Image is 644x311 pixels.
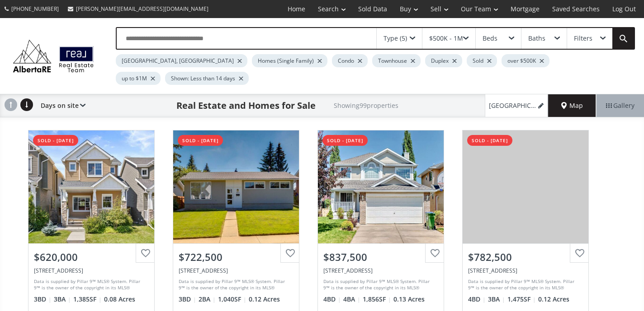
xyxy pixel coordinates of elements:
span: 3 BA [488,295,505,304]
h1: Real Estate and Homes for Sale [176,99,316,112]
span: 2 BA [199,295,216,304]
span: 1,856 SF [363,295,391,304]
span: 1,040 SF [218,295,246,304]
div: 244 Silver Creek Mews NW, Calgary, AB T3B 5L1 [468,267,583,274]
div: [GEOGRAPHIC_DATA], [GEOGRAPHIC_DATA] [116,54,247,67]
div: Map [548,94,596,117]
span: 0.12 Acres [249,295,280,304]
div: Days on site [36,94,85,117]
div: Data is supplied by Pillar 9™ MLS® System. Pillar 9™ is the owner of the copyright in its MLS® Sy... [323,278,436,292]
div: 20 Royal Birch Park NW, Calgary, AB T3G 0B8 [34,267,149,274]
span: 1,475 SF [507,295,536,304]
span: Map [561,101,583,110]
div: Townhouse [372,54,421,67]
div: Data is supplied by Pillar 9™ MLS® System. Pillar 9™ is the owner of the copyright in its MLS® Sy... [34,278,147,292]
span: 0.12 Acres [538,295,569,304]
div: $722,500 [179,250,294,264]
div: $620,000 [34,250,149,264]
div: Homes (Single Family) [252,54,327,67]
div: Baths [528,35,545,42]
div: $837,500 [323,250,438,264]
div: Data is supplied by Pillar 9™ MLS® System. Pillar 9™ is the owner of the copyright in its MLS® Sy... [179,278,291,292]
span: 4 BD [468,295,486,304]
div: up to $1M [116,72,161,85]
span: 0.13 Acres [393,295,425,304]
span: [PHONE_NUMBER] [11,5,59,13]
span: 3 BD [179,295,196,304]
span: 4 BA [343,295,360,304]
a: [PERSON_NAME][EMAIL_ADDRESS][DOMAIN_NAME] [63,0,213,17]
span: 0.08 Acres [104,295,135,304]
span: [GEOGRAPHIC_DATA], over $200K [489,101,536,110]
a: [GEOGRAPHIC_DATA], over $200K [485,94,548,117]
span: 1,385 SF [73,295,102,304]
div: over $500K [502,54,549,67]
h2: Showing 99 properties [334,102,398,109]
div: 850 Sierra Madre Court SW, Calgary, AB T3H3J1 [323,267,438,274]
div: Shown: Less than 14 days [165,72,249,85]
div: 5615 Lodge Crescent SW, Calgary, AB T3E 5Y8 [179,267,294,274]
div: Condo [332,54,368,67]
span: [PERSON_NAME][EMAIL_ADDRESS][DOMAIN_NAME] [76,5,208,13]
div: Filters [574,35,592,42]
img: Logo [9,37,98,74]
div: Data is supplied by Pillar 9™ MLS® System. Pillar 9™ is the owner of the copyright in its MLS® Sy... [468,278,581,292]
span: 3 BA [54,295,71,304]
div: Sold [467,54,497,67]
span: 3 BD [34,295,52,304]
div: $782,500 [468,250,583,264]
div: Beds [483,35,497,42]
div: Gallery [596,94,644,117]
div: Duplex [425,54,462,67]
div: Type (5) [384,35,407,42]
div: $500K - 1M [429,35,463,42]
span: 4 BD [323,295,341,304]
span: Gallery [606,101,635,110]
